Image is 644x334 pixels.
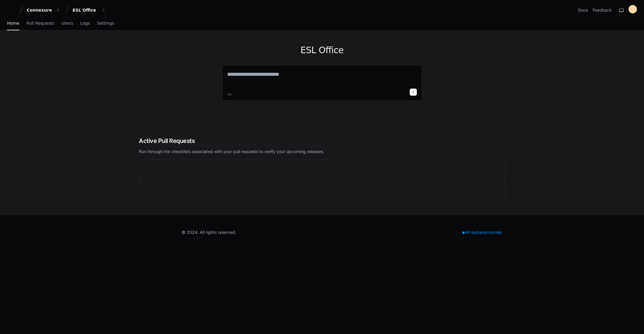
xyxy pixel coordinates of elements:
[73,7,98,13] div: ESL Office
[27,7,52,13] div: Connexure
[7,21,19,25] span: Home
[459,228,505,237] div: All systems normal
[578,7,588,13] a: Docs
[62,17,73,30] a: Users
[70,5,108,15] button: ESL Office
[26,21,54,25] span: Pull Requests
[62,21,73,25] span: Users
[97,21,114,25] span: Settings
[80,21,90,25] span: Logs
[139,137,505,145] h2: Active Pull Requests
[97,17,114,30] a: Settings
[26,17,54,30] a: Pull Requests
[7,17,19,30] a: Home
[593,7,612,13] button: Feedback
[139,149,505,155] p: Run through the checklists associated with your pull requests to verify your upcoming releases.
[222,45,422,56] h1: ESL Office
[182,229,236,235] div: © 2024. All rights reserved.
[24,5,62,15] button: Connexure
[80,17,90,30] a: Logs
